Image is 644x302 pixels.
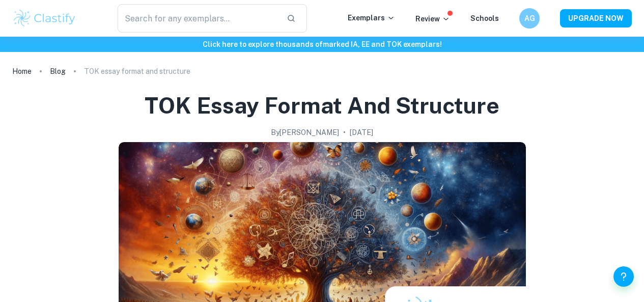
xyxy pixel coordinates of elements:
[519,8,540,29] button: AG
[145,91,499,121] h1: TOK essay format and structure
[524,13,536,24] h6: AG
[2,39,642,50] h6: Click here to explore thousands of marked IA, EE and TOK exemplars !
[560,9,632,28] button: UPGRADE NOW
[271,127,339,138] h2: By [PERSON_NAME]
[350,127,373,138] h2: [DATE]
[348,12,395,23] p: Exemplars
[415,13,450,24] p: Review
[118,4,278,33] input: Search for any exemplars...
[84,66,190,77] p: TOK essay format and structure
[613,266,634,287] button: Help and Feedback
[343,127,346,138] p: •
[50,64,66,78] a: Blog
[12,8,77,29] img: Clastify logo
[470,14,499,22] a: Schools
[12,64,32,78] a: Home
